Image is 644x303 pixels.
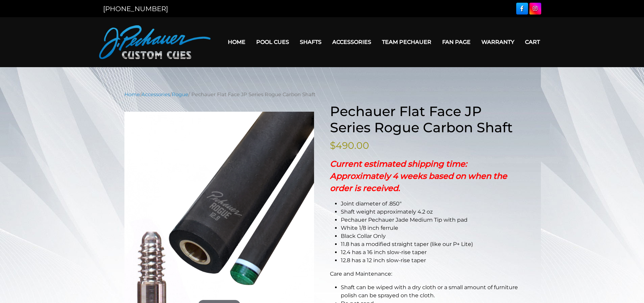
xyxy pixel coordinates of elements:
[341,224,520,232] li: White 1/8 inch ferrule
[330,140,369,151] bdi: 490.00
[341,232,520,240] li: Black Collar Only
[330,103,520,136] h1: Pechauer Flat Face JP Series Rogue Carbon Shaft
[294,33,327,51] a: Shafts
[341,256,520,265] li: 12.8 has a 12 inch slow-rise taper
[437,33,476,51] a: Fan Page
[341,208,520,216] li: Shaft weight approximately 4.2 oz
[124,91,520,98] nav: Breadcrumb
[103,5,168,13] a: [PHONE_NUMBER]
[124,91,140,98] a: Home
[377,33,437,51] a: Team Pechauer
[330,140,336,151] span: $
[141,91,170,98] a: Accessories
[341,216,520,224] li: Pechauer Pechauer Jade Medium Tip with pad
[520,33,545,51] a: Cart
[251,33,294,51] a: Pool Cues
[327,33,377,51] a: Accessories
[99,25,211,59] img: Pechauer Custom Cues
[172,91,188,98] a: Rogue
[341,240,520,248] li: 11.8 has a modified straight taper (like our P+ Lite)
[330,159,507,193] strong: Current estimated shipping time: Approximately 4 weeks based on when the order is received.
[330,270,520,278] p: Care and Maintenance:
[222,33,251,51] a: Home
[341,283,520,300] li: Shaft can be wiped with a dry cloth or a small amount of furniture polish can be sprayed on the c...
[476,33,520,51] a: Warranty
[341,248,520,256] li: 12.4 has a 16 inch slow-rise taper
[341,200,520,208] li: Joint diameter of .850″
